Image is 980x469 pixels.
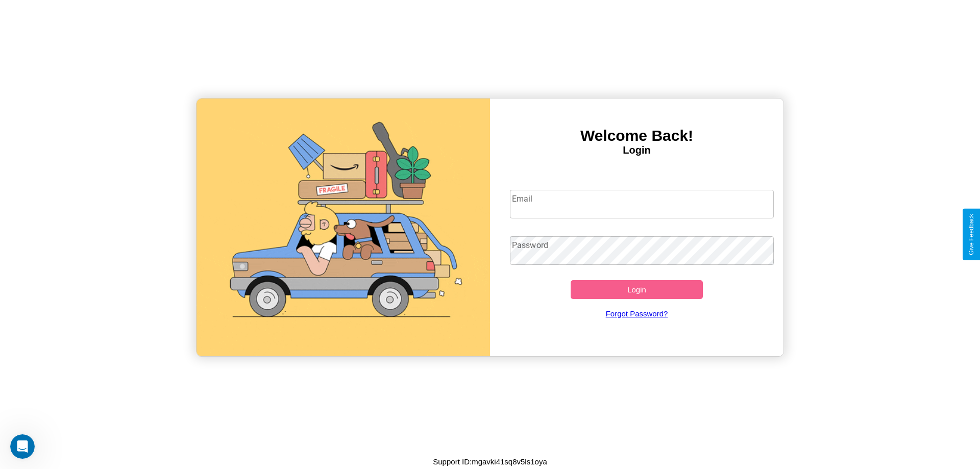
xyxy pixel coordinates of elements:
h3: Welcome Back! [490,127,783,144]
p: Support ID: mgavki41sq8v5ls1oya [433,455,547,468]
button: Login [571,280,703,299]
a: Forgot Password? [505,299,769,328]
div: Give Feedback [968,214,975,255]
img: gif [197,98,490,356]
iframe: Intercom live chat [10,434,35,459]
h4: Login [490,144,783,156]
